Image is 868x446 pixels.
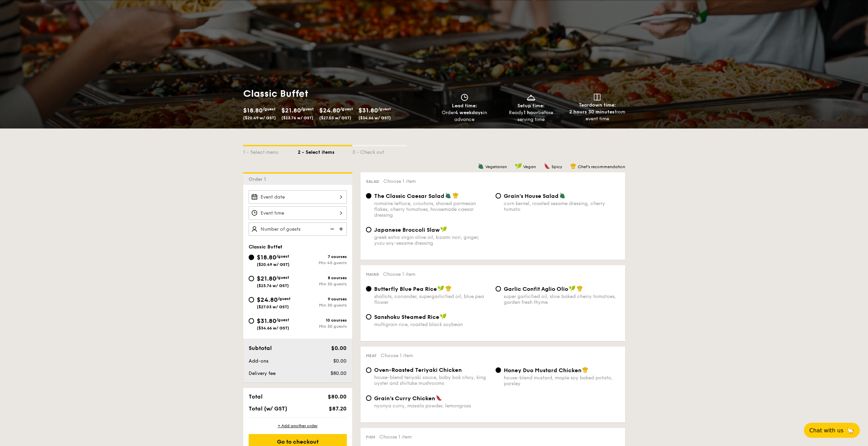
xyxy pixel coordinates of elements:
[298,146,352,156] div: 2 - Select items
[452,103,477,109] span: Lead time:
[559,192,565,199] img: icon-vegetarian.fe4039eb.svg
[374,322,490,327] div: multigrain rice, roasted black soybean
[374,375,490,386] div: house-blend teriyaki sauce, baby bok choy, king oyster and shiitake mushrooms
[366,367,371,373] input: Oven-Roasted Teriyaki Chickenhouse-blend teriyaki sauce, baby bok choy, king oyster and shiitake ...
[249,370,276,376] span: Delivery fee
[352,146,407,156] div: 3 - Check out
[570,163,576,169] img: icon-chef-hat.a58ddaea.svg
[366,435,375,440] span: Fish
[524,110,538,116] strong: 1 hour
[281,116,313,120] span: ($23.76 w/ GST)
[249,405,287,412] span: Total (w/ GST)
[331,345,347,351] span: $0.00
[257,317,276,325] span: $31.80
[582,367,588,373] img: icon-chef-hat.a58ddaea.svg
[276,317,289,322] span: /guest
[577,285,583,292] img: icon-chef-hat.a58ddaea.svg
[569,285,576,292] img: icon-vegan.f8ff3823.svg
[438,285,444,292] img: icon-vegan.f8ff3823.svg
[276,275,289,280] span: /guest
[379,434,412,440] span: Choose 1 item
[374,395,435,402] span: Grain's Curry Chicken
[301,107,314,111] span: /guest
[846,427,854,434] span: 🦙
[809,427,843,434] span: Chat with us
[257,275,276,282] span: $21.80
[358,116,391,120] span: ($34.66 w/ GST)
[366,193,371,199] input: The Classic Caesar Saladromaine lettuce, croutons, shaved parmesan flakes, cherry tomatoes, house...
[374,201,490,218] div: romaine lettuce, croutons, shaved parmesan flakes, cherry tomatoes, housemade caesar dressing
[276,254,289,259] span: /guest
[278,296,291,301] span: /guest
[366,179,379,184] span: Salad
[523,164,536,169] span: Vegan
[257,283,289,288] span: ($23.76 w/ GST)
[381,353,413,359] span: Choose 1 item
[374,367,462,373] span: Oven-Roasted Teriyaki Chicken
[333,358,347,364] span: $0.00
[358,107,378,114] span: $31.80
[257,326,289,330] span: ($34.66 w/ GST)
[383,178,416,184] span: Choose 1 item
[374,227,440,233] span: Japanese Broccoli Slaw
[567,109,628,122] div: from event time
[445,285,452,292] img: icon-chef-hat.a58ddaea.svg
[517,103,545,109] span: Setup time:
[337,222,347,235] img: icon-add.58712e84.svg
[374,403,490,409] div: nyonya curry, masala powder, lemongrass
[496,193,501,199] input: Grain's House Saladcorn kernel, roasted sesame dressing, cherry tomato
[249,176,269,182] span: Order 1
[243,87,431,100] h1: Classic Buffet
[249,190,347,204] input: Event date
[319,107,340,114] span: $24.80
[249,423,347,429] div: + Add another order
[249,318,254,324] input: $31.80/guest($34.66 w/ GST)10 coursesMin 30 guests
[298,303,347,308] div: Min 30 guests
[257,296,278,303] span: $24.80
[526,94,536,101] img: icon-dish.430c3a2e.svg
[485,164,507,169] span: Vegetarian
[328,393,347,400] span: $80.00
[440,226,447,232] img: icon-vegan.f8ff3823.svg
[551,164,562,169] span: Spicy
[579,102,616,108] span: Teardown time:
[374,314,439,320] span: Sanshoku Steamed Rice
[366,314,371,320] input: Sanshoku Steamed Ricemultigrain rice, roasted black soybean
[249,255,254,260] input: $18.80/guest($20.49 w/ GST)7 coursesMin 40 guests
[281,107,301,114] span: $21.80
[249,297,254,302] input: $24.80/guest($27.03 w/ GST)9 coursesMin 30 guests
[500,109,561,123] div: Ready before serving time
[366,395,371,401] input: Grain's Curry Chickennyonya curry, masala powder, lemongrass
[257,305,289,309] span: ($27.03 w/ GST)
[326,222,337,235] img: icon-reduce.1d2dbef1.svg
[455,110,483,116] strong: 4 weekdays
[504,367,582,374] span: Honey Duo Mustard Chicken
[378,107,391,111] span: /guest
[329,405,347,412] span: $87.20
[243,116,276,120] span: ($20.49 w/ GST)
[366,286,371,292] input: Butterfly Blue Pea Riceshallots, coriander, supergarlicfied oil, blue pea flower
[515,163,522,169] img: icon-vegan.f8ff3823.svg
[383,271,415,277] span: Choose 1 item
[366,353,377,358] span: Meat
[453,192,459,199] img: icon-chef-hat.a58ddaea.svg
[504,294,620,305] div: super garlicfied oil, slow baked cherry tomatoes, garden fresh thyme
[298,282,347,286] div: Min 30 guests
[374,294,490,305] div: shallots, coriander, supergarlicfied oil, blue pea flower
[504,375,620,387] div: house-blend mustard, maple soy baked potato, parsley
[249,393,263,400] span: Total
[436,395,442,401] img: icon-spicy.37a8142b.svg
[578,164,625,169] span: Chef's recommendation
[298,324,347,329] div: Min 30 guests
[249,244,282,250] span: Classic Buffet
[263,107,276,111] span: /guest
[330,370,347,376] span: $80.00
[496,286,501,292] input: Garlic Confit Aglio Oliosuper garlicfied oil, slow baked cherry tomatoes, garden fresh thyme
[374,234,490,246] div: greek extra virgin olive oil, kizami nori, ginger, yuzu soy-sesame dressing
[496,367,501,373] input: Honey Duo Mustard Chickenhouse-blend mustard, maple soy baked potato, parsley
[243,146,298,156] div: 1 - Select menu
[569,109,615,115] strong: 2 hours 30 minutes
[249,276,254,281] input: $21.80/guest($23.76 w/ GST)8 coursesMin 30 guests
[340,107,353,111] span: /guest
[257,254,276,261] span: $18.80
